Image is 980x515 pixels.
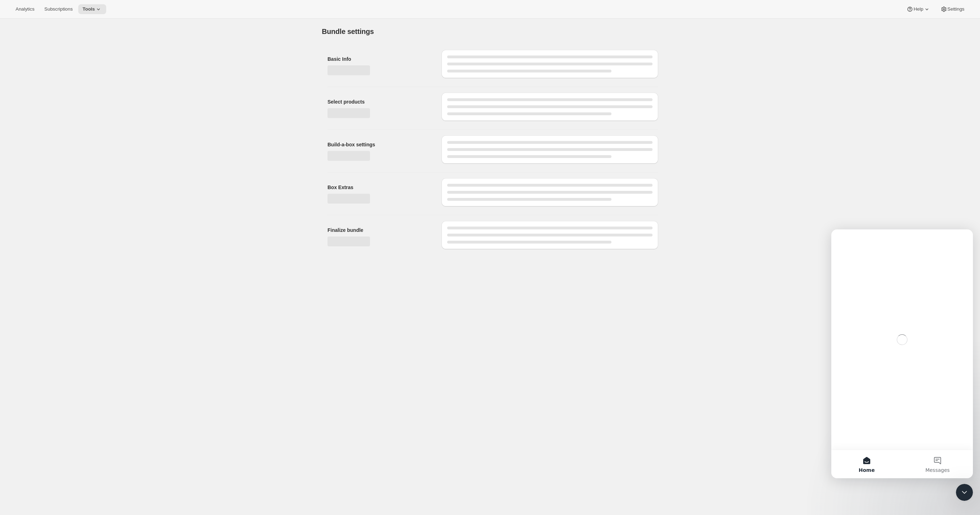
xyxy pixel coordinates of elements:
[44,6,73,12] span: Subscriptions
[831,229,973,478] iframe: Intercom live chat
[913,6,923,12] span: Help
[327,184,430,191] h2: Box Extras
[947,6,964,12] span: Settings
[16,6,34,12] span: Analytics
[313,19,667,255] div: Page loading
[956,484,973,501] iframe: Intercom live chat
[322,27,374,36] h1: Bundle settings
[327,141,430,148] h2: Build-a-box settings
[11,4,39,14] button: Analytics
[902,4,934,14] button: Help
[78,4,106,14] button: Tools
[82,6,95,12] span: Tools
[40,4,77,14] button: Subscriptions
[327,98,430,105] h2: Select products
[327,227,430,234] h2: Finalize bundle
[936,4,969,14] button: Settings
[327,55,430,63] h2: Basic Info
